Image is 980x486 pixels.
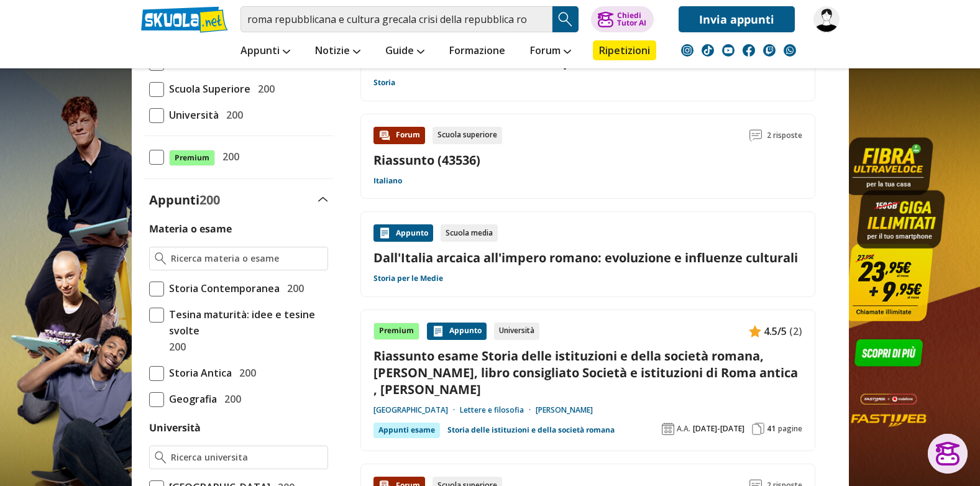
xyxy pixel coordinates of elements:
a: Lettere e filosofia [460,405,536,415]
label: Materia o esame [149,222,232,236]
img: youtube [722,44,735,57]
img: Appunti contenuto [432,325,444,337]
a: Storia per le Medie [373,273,443,283]
a: Storia [373,78,395,88]
input: Ricerca universita [171,451,322,464]
a: Notizie [312,40,364,63]
span: Premium [169,150,215,166]
img: twitch [763,44,776,57]
a: Formazione [446,40,508,63]
a: Storia delle istituzioni e della società romana [447,423,615,438]
a: Appunti [237,40,293,63]
a: Forum [527,40,574,63]
span: Scuola Superiore [164,81,250,97]
div: Scuola superiore [433,127,502,144]
img: tiktok [702,44,714,57]
span: 200 [282,280,304,296]
div: Premium [373,323,419,340]
div: Chiedi Tutor AI [617,12,646,27]
span: 200 [219,391,241,407]
span: 41 [767,424,776,434]
a: Riassunto (43536) [373,152,480,168]
div: Forum [373,127,425,144]
a: Italiano [373,176,402,186]
img: Appunti contenuto [749,325,761,337]
img: WhatsApp [784,44,796,57]
img: Ricerca materia o esame [155,252,167,265]
img: instagram [681,44,694,57]
input: Ricerca materia o esame [171,252,322,265]
span: 200 [218,149,239,165]
div: Appunto [373,224,433,242]
a: Riassunto esame Storia delle istituzioni e della società romana, [PERSON_NAME], libro consigliato... [373,347,802,398]
img: Pagine [752,423,764,435]
span: Geografia [164,391,217,407]
button: ChiediTutor AI [591,6,654,32]
div: Appunto [427,323,487,340]
a: [PERSON_NAME] [536,405,593,415]
img: Apri e chiudi sezione [318,197,328,202]
span: 200 [199,191,220,208]
img: facebook [743,44,755,57]
img: Commenti lettura [749,129,762,142]
a: Dall'Italia arcaica all'impero romano: evoluzione e influenze culturali [373,249,802,266]
span: Storia Contemporanea [164,280,280,296]
span: 200 [253,81,275,97]
img: Anno accademico [662,423,674,435]
label: Università [149,421,201,434]
a: Ripetizioni [593,40,656,60]
span: Tesina maturità: idee e tesine svolte [164,306,328,339]
span: Storia Antica [164,365,232,381]
img: eliogiovanni07 [813,6,840,32]
img: Cerca appunti, riassunti o versioni [556,10,575,29]
span: 200 [164,339,186,355]
img: Appunti contenuto [378,227,391,239]
span: [DATE]-[DATE] [693,424,744,434]
div: Appunti esame [373,423,440,438]
span: (2) [789,323,802,339]
span: A.A. [677,424,690,434]
div: Università [494,323,539,340]
img: Forum contenuto [378,129,391,142]
span: pagine [778,424,802,434]
a: Guide [382,40,428,63]
span: Università [164,107,219,123]
span: 2 risposte [767,127,802,144]
img: Ricerca universita [155,451,167,464]
label: Appunti [149,191,220,208]
button: Search Button [552,6,579,32]
div: Scuola media [441,224,498,242]
a: [GEOGRAPHIC_DATA] [373,405,460,415]
span: 200 [234,365,256,381]
span: 200 [221,107,243,123]
input: Cerca appunti, riassunti o versioni [240,6,552,32]
a: Invia appunti [679,6,795,32]
span: 4.5/5 [764,323,787,339]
